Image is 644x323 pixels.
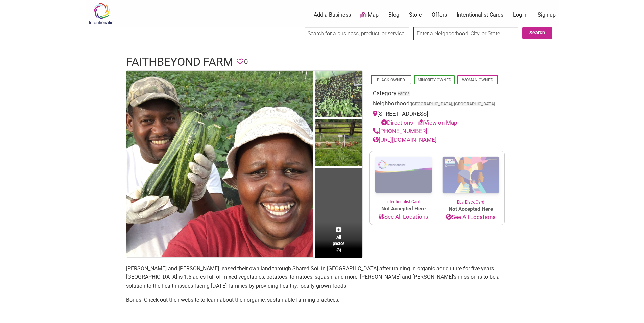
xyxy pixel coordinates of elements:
[370,151,437,205] a: Intentionalist Card
[409,11,422,19] a: Store
[388,11,399,19] a: Blog
[126,296,518,304] p: Bonus: Check out their website to learn about their organic, sustainable farming practices.
[314,11,351,19] a: Add a Business
[418,78,451,82] a: Minority-Owned
[370,151,437,199] img: Intentionalist Card
[418,119,457,126] a: View on Map
[370,213,437,221] a: See All Locations
[333,234,345,253] span: All photos (3)
[398,91,410,96] a: Farms
[437,151,504,199] img: Buy Black Card
[437,213,504,222] a: See All Locations
[513,11,528,19] a: Log In
[360,11,379,19] a: Map
[86,3,118,25] img: Intentionalist
[373,89,501,100] div: Category:
[538,11,556,19] a: Sign up
[373,136,437,143] a: [URL][DOMAIN_NAME]
[305,27,409,40] input: Search for a business, product, or service
[373,99,501,110] div: Neighborhood:
[411,102,495,106] span: [GEOGRAPHIC_DATA], [GEOGRAPHIC_DATA]
[126,264,518,290] p: [PERSON_NAME] and [PERSON_NAME] leased their own land through Shared Soil in [GEOGRAPHIC_DATA] af...
[462,78,493,82] a: Woman-Owned
[432,11,447,19] a: Offers
[126,54,233,70] h1: Faithbeyond Farm
[413,27,518,40] input: Enter a Neighborhood, City, or State
[377,78,405,82] a: Black-Owned
[457,11,503,19] a: Intentionalist Cards
[370,205,437,213] span: Not Accepted Here
[381,119,413,126] a: Directions
[437,151,504,205] a: Buy Black Card
[373,128,427,134] a: [PHONE_NUMBER]
[373,110,501,127] div: [STREET_ADDRESS]
[244,57,248,67] span: 0
[237,57,243,67] span: You must be logged in to save favorites.
[522,27,552,39] button: Search
[437,205,504,213] span: Not Accepted Here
